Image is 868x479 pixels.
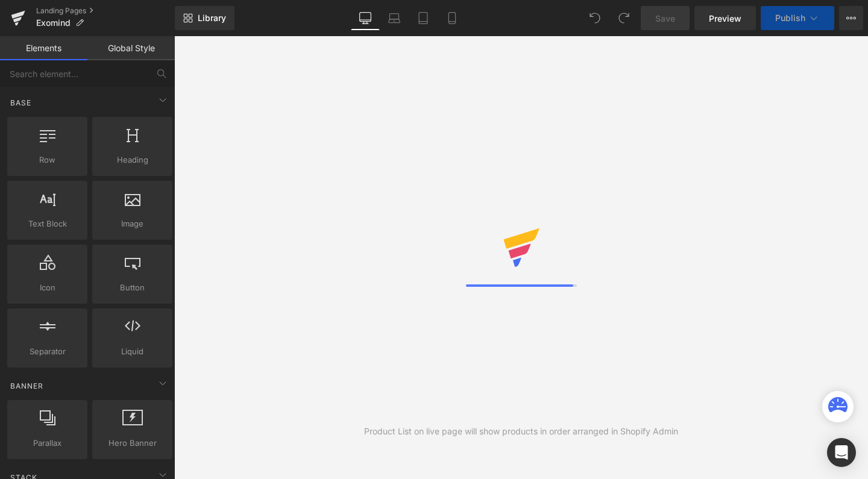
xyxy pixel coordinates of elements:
[11,437,84,449] span: Parallax
[11,218,84,230] span: Text Block
[87,36,175,60] a: Global Style
[96,281,169,294] span: Button
[96,437,169,449] span: Hero Banner
[694,6,756,30] a: Preview
[438,6,467,30] a: Mobile
[11,154,84,166] span: Row
[364,425,678,438] div: Product List on live page will show products in order arranged in Shopify Admin
[9,380,45,392] span: Banner
[709,12,741,25] span: Preview
[11,281,84,294] span: Icon
[96,218,169,230] span: Image
[380,6,409,30] a: Laptop
[775,13,805,23] span: Publish
[827,438,856,467] div: Open Intercom Messenger
[409,6,438,30] a: Tablet
[96,154,169,166] span: Heading
[11,345,84,358] span: Separator
[198,13,226,23] span: Library
[761,6,834,30] button: Publish
[36,6,175,16] a: Landing Pages
[583,6,607,30] button: Undo
[175,6,234,30] a: New Library
[36,18,71,28] span: Exomind
[839,6,863,30] button: More
[612,6,636,30] button: Redo
[9,97,33,108] span: Base
[655,12,675,25] span: Save
[96,345,169,358] span: Liquid
[351,6,380,30] a: Desktop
